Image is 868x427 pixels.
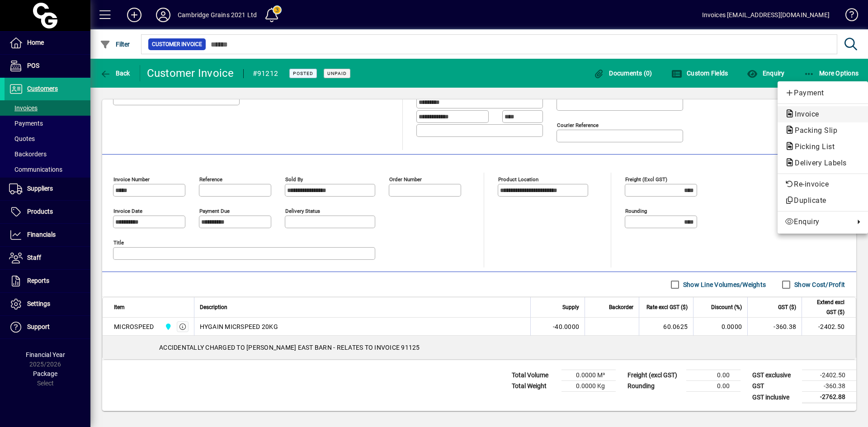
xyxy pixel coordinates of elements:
[785,179,861,190] span: Re-invoice
[785,159,851,167] span: Delivery Labels
[785,126,842,135] span: Packing Slip
[785,142,839,151] span: Picking List
[778,85,868,101] button: Add customer payment
[785,110,824,118] span: Invoice
[785,88,861,99] span: Payment
[785,216,850,227] span: Enquiry
[785,195,861,206] span: Duplicate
